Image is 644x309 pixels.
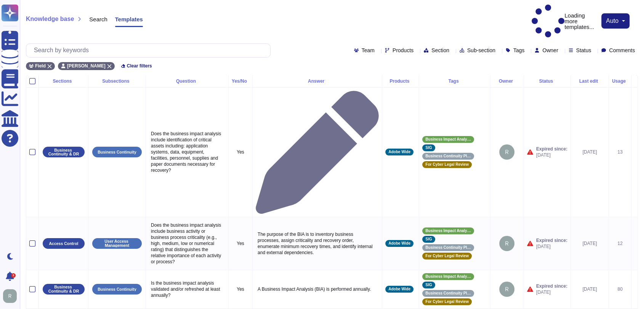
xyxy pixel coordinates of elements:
span: Business Continuity Planning [425,291,471,295]
p: Business Continuity & DR [45,285,82,293]
div: 3 [11,273,16,278]
span: Templates [115,16,143,22]
img: user [499,282,514,297]
div: Products [385,79,416,83]
img: user [3,289,17,303]
span: Expired since: [536,283,567,289]
span: Owner [542,48,558,53]
div: Yes/No [232,79,249,83]
div: 13 [612,149,628,155]
span: [DATE] [536,152,567,158]
div: Owner [493,79,521,83]
span: Business Impact Analysis [425,275,471,279]
button: user [2,288,22,304]
div: [DATE] [574,149,606,155]
button: auto [606,18,625,24]
div: Subsections [91,79,143,83]
div: [DATE] [574,286,606,292]
p: Business Continuity [98,287,136,291]
span: auto [606,18,618,24]
span: Sub-section [467,48,495,53]
span: Comments [609,48,635,53]
div: Sections [42,79,85,83]
p: Yes [232,149,249,155]
img: user [499,236,514,251]
span: Products [392,48,413,53]
p: A Business Impact Analysis (BIA) is performed annually. [256,284,379,294]
div: Answer [256,79,379,83]
span: Section [431,48,449,53]
span: Expired since: [536,146,567,152]
span: Business Impact Analysis [425,229,471,233]
span: Team [362,48,375,53]
span: Adobe Wide [388,150,410,154]
span: Search [89,16,107,22]
p: Does the business impact analysis include business activity or business process criticality (e.g.... [149,220,225,267]
span: Knowledge base [26,16,74,22]
span: SIG [425,237,432,241]
p: Is the business impact analysis validated and/or refreshed at least annually? [149,278,225,300]
span: Expired since: [536,237,567,243]
span: SIG [425,146,432,150]
p: Access Control [49,242,78,246]
p: Yes [232,240,249,247]
p: Business Continuity & DR [45,148,82,156]
span: [DATE] [536,243,567,250]
p: Does the business impact analysis include identification of critical assets including: applicatio... [149,129,225,175]
span: SIG [425,283,432,287]
span: For Cyber Legal Review [425,300,468,304]
span: Adobe Wide [388,287,410,291]
img: user [499,144,514,160]
span: For Cyber Legal Review [425,254,468,258]
span: Business Continuity Planning [425,246,471,250]
div: Last edit [574,79,606,83]
span: Clear filters [127,64,152,68]
span: [PERSON_NAME] [67,64,106,68]
span: [DATE] [536,289,567,295]
div: Tags [422,79,487,83]
div: [DATE] [574,240,606,247]
span: Adobe Wide [388,242,410,245]
p: User Access Management [95,239,139,247]
p: Yes [232,286,249,292]
div: 80 [612,286,628,292]
div: Status [527,79,567,83]
p: The purpose of the BIA is to inventory business processes, assign criticality and recovery order,... [256,229,379,258]
span: Business Continuity Planning [425,154,471,158]
div: Question [149,79,225,83]
div: 12 [612,240,628,247]
span: Status [576,48,591,53]
input: Search by keywords [30,44,270,57]
div: Usage [612,79,628,83]
p: Business Continuity [98,150,136,154]
span: Field [35,64,46,68]
p: Loading more templates... [532,5,598,38]
span: Business Impact Analysis [425,138,471,141]
span: For Cyber Legal Review [425,163,468,167]
span: Tags [513,48,525,53]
